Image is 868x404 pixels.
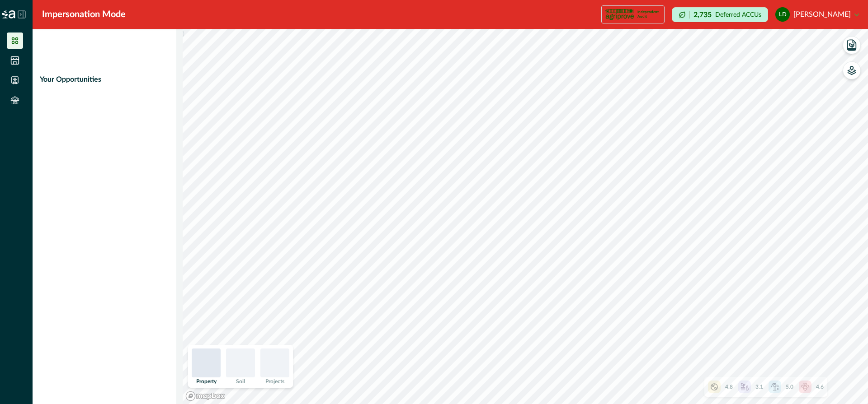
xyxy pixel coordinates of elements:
[40,74,101,85] p: Your Opportunities
[196,379,217,384] p: Property
[185,391,225,401] a: Mapbox logo
[236,379,245,384] p: Soil
[605,7,634,22] img: certification logo
[637,10,660,19] p: Independent Audit
[755,383,763,391] p: 3.1
[775,4,859,25] button: leonie doran[PERSON_NAME]
[2,10,15,19] img: Logo
[816,383,824,391] p: 4.6
[265,379,284,384] p: Projects
[693,11,712,19] p: 2,735
[715,11,761,18] p: Deferred ACCUs
[725,383,733,391] p: 4.8
[786,383,793,391] p: 5.0
[42,8,126,21] div: Impersonation Mode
